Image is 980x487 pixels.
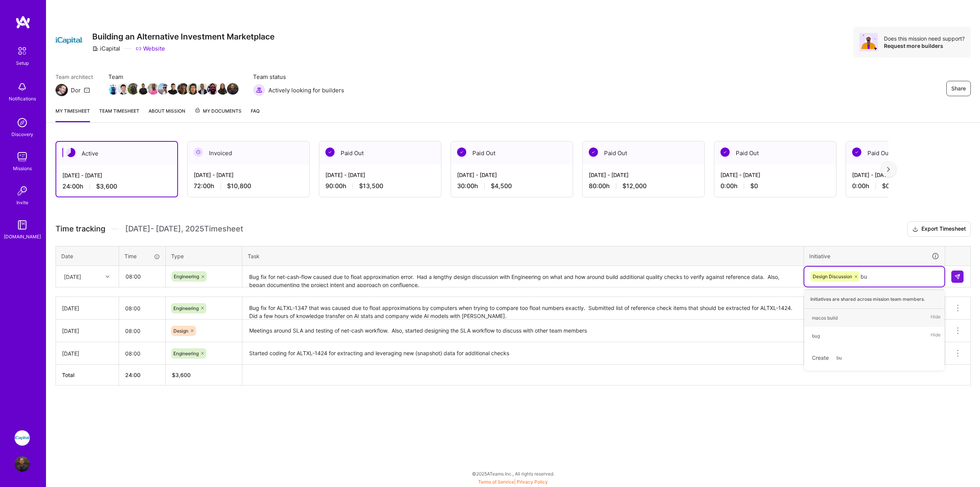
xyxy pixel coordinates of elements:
a: FAQ [251,107,260,122]
div: 30:00 h [457,182,567,190]
a: Team Member Avatar [188,82,198,95]
div: Initiative [809,252,939,261]
span: Team status [253,73,344,81]
img: Paid Out [457,148,466,157]
div: Paid Out [846,141,968,165]
img: Team Member Avatar [207,83,219,95]
div: [DATE] [64,272,81,280]
img: Active [66,148,75,157]
a: My timesheet [56,107,90,122]
div: [DATE] - [DATE] [457,171,567,179]
th: 24:00 [119,365,166,385]
div: Paid Out [583,141,704,165]
a: Team Member Avatar [218,82,228,95]
img: Paid Out [720,148,730,157]
span: Hide [931,313,941,323]
div: Dor [71,86,81,94]
div: Discovery [11,130,33,138]
input: HH:MM [119,321,165,341]
span: Team architect [56,73,93,81]
div: null [951,271,964,283]
th: Date [56,246,119,266]
a: Team timesheet [99,107,139,122]
div: macos build [812,314,838,322]
div: Setup [16,59,29,67]
div: [DATE] - [DATE] [325,171,435,179]
img: Team Member Avatar [177,83,189,95]
img: guide book [15,217,30,233]
img: setup [14,43,30,59]
input: HH:MM [119,298,165,318]
img: Team Member Avatar [197,83,209,95]
div: Notifications [9,95,36,103]
a: Team Member Avatar [138,82,148,95]
a: About Mission [149,107,185,122]
div: Initiatives are shared across mission team members. [804,290,944,309]
span: Team [108,73,238,81]
input: HH:MM [119,343,165,364]
i: icon CompanyGray [92,46,98,52]
span: $0 [750,182,758,190]
img: Team Member Avatar [187,83,199,95]
a: User Avatar [13,456,32,472]
span: Actively looking for builders [268,86,344,94]
div: 72:00 h [194,182,303,190]
a: Team Member Avatar [228,82,238,95]
th: Task [242,246,804,266]
img: Team Member Avatar [167,83,179,95]
i: icon Mail [84,87,90,93]
div: Request more builders [884,42,965,49]
img: Team Member Avatar [147,83,159,95]
button: Export Timesheet [907,221,971,237]
img: Team Member Avatar [217,83,229,95]
img: Submit [954,274,960,280]
span: Time tracking [56,224,105,234]
th: Type [166,246,242,266]
img: Actively looking for builders [253,84,265,96]
img: Avatar [859,33,878,51]
div: iCapital [92,44,120,52]
span: Share [951,85,966,92]
a: Team Member Avatar [208,82,218,95]
div: Create [808,349,941,367]
a: Privacy Policy [517,479,548,485]
div: Does this mission need support? [884,35,965,42]
span: $4,500 [491,182,512,190]
div: [DATE] - [DATE] [62,171,171,179]
img: teamwork [15,149,30,164]
img: User Avatar [15,456,30,472]
div: Paid Out [714,141,836,165]
textarea: Meetings around SLA and testing of net-cash workflow. Also, started designing the SLA workflow to... [243,320,803,341]
div: [DATE] - [DATE] [852,171,962,179]
img: iCapital: Building an Alternative Investment Marketplace [15,430,30,446]
div: [DATE] [62,327,113,335]
img: Team Architect [56,84,68,96]
span: Design Discussion [813,274,852,279]
span: Engineering [173,305,199,311]
img: Team Member Avatar [137,83,149,95]
a: Team Member Avatar [108,82,118,95]
div: 0:00 h [720,182,830,190]
img: discovery [15,115,30,130]
span: Engineering [173,351,199,356]
a: iCapital: Building an Alternative Investment Marketplace [13,430,32,446]
a: Team Member Avatar [118,82,128,95]
span: $0 [882,182,890,190]
span: bu [833,353,846,363]
img: Paid Out [852,148,861,157]
div: 0:00 h [852,182,962,190]
img: Team Member Avatar [127,83,139,95]
h3: Building an Alternative Investment Marketplace [92,32,274,41]
a: Team Member Avatar [198,82,208,95]
img: Team Member Avatar [157,83,169,95]
div: [DATE] [62,304,113,312]
div: Paid Out [451,141,573,165]
textarea: Started coding for ALTXL-1424 for extracting and leveraging new (snapshot) data for additional ch... [243,343,803,364]
a: My Documents [194,107,242,122]
textarea: Bug fix for ALTXL-1347 that was caused due to float approximations by computers when trying to co... [243,298,803,319]
div: Paid Out [319,141,441,165]
a: Team Member Avatar [168,82,178,95]
div: Time [124,252,160,260]
div: © 2025 ATeams Inc., All rights reserved. [46,464,980,483]
span: [DATE] - [DATE] , 2025 Timesheet [125,224,243,234]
